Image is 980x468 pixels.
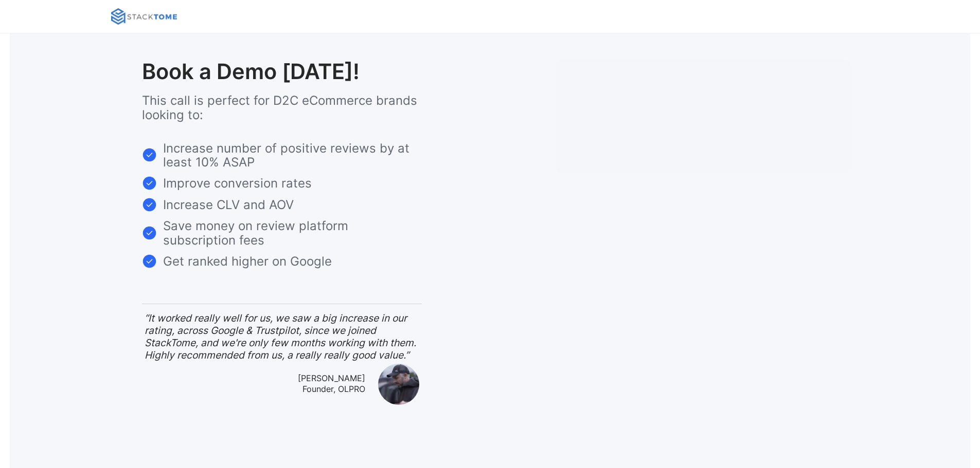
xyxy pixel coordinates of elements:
[163,141,422,169] p: Increase number of positive reviews by at least 10% ASAP
[145,312,416,361] em: “It worked really well for us, we saw a big increase in our rating, across Google & Trustpilot, s...
[163,176,312,190] p: Improve conversion rates
[163,198,294,212] p: Increase CLV and AOV
[163,254,332,268] p: Get ranked higher on Google
[298,373,365,395] div: [PERSON_NAME] Founder, OLPRO
[142,93,422,121] p: This call is perfect for D2C eCommerce brands looking to:
[163,219,422,247] p: Save money on review platform subscription fees
[142,59,360,85] h2: Book a Demo [DATE]!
